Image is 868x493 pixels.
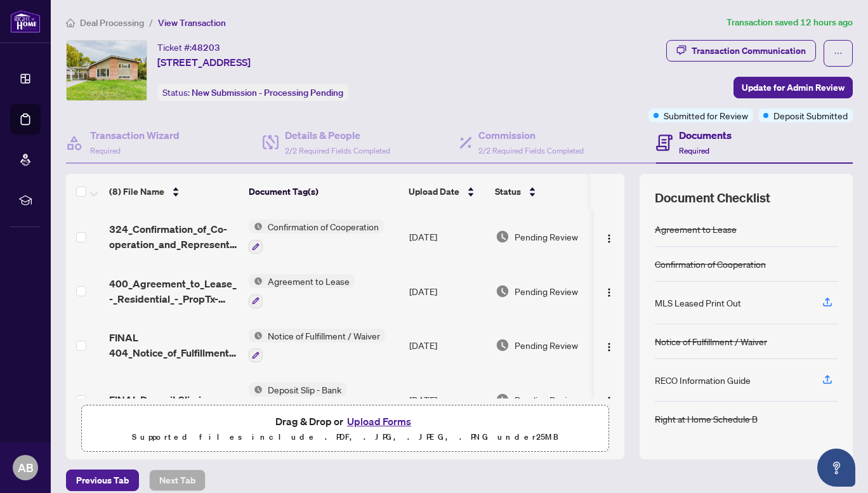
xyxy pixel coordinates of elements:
[263,329,385,343] span: Notice of Fulfillment / Waiver
[249,274,355,308] button: Status IconAgreement to Lease
[599,281,619,301] button: Logo
[604,233,614,244] img: Logo
[604,396,614,406] img: Logo
[478,128,584,143] h4: Commission
[90,146,121,155] span: Required
[496,393,510,407] img: Document Status
[515,230,578,244] span: Pending Review
[655,257,766,271] div: Confirmation of Cooperation
[109,330,239,360] span: FINAL 404_Notice_of_Fulfillment_of_Condition_s__-_Agreement_to_Lease_-_Residential__Landlord__-__...
[109,221,239,252] span: 324_Confirmation_of_Co-operation_and_Representation_-_Tenant_Landlord_-_PropTx-[PERSON_NAME].pdf
[157,55,251,70] span: [STREET_ADDRESS]
[515,338,578,352] span: Pending Review
[404,319,490,373] td: [DATE]
[67,41,147,100] img: IMG-W12321005_1.jpg
[249,274,263,288] img: Status Icon
[18,459,34,477] span: AB
[249,220,384,254] button: Status IconConfirmation of Cooperation
[679,146,709,155] span: Required
[285,146,390,155] span: 2/2 Required Fields Completed
[249,329,263,343] img: Status Icon
[655,373,751,387] div: RECO Information Guide
[192,42,220,53] span: 48203
[490,174,598,209] th: Status
[655,222,737,236] div: Agreement to Lease
[515,284,578,298] span: Pending Review
[834,49,843,58] span: ellipsis
[249,329,385,363] button: Status IconNotice of Fulfillment / Waiver
[285,128,390,143] h4: Details & People
[66,18,75,27] span: home
[655,412,758,426] div: Right at Home Schedule B
[104,174,244,209] th: (8) File Name
[149,15,153,30] li: /
[343,413,415,430] button: Upload Forms
[655,334,767,348] div: Notice of Fulfillment / Waiver
[604,287,614,298] img: Logo
[80,17,144,29] span: Deal Processing
[263,383,346,397] span: Deposit Slip - Bank
[692,41,806,61] div: Transaction Communication
[733,77,853,98] button: Update for Admin Review
[109,392,220,407] span: FINAL Deposit Slip.jpeg
[409,185,459,199] span: Upload Date
[249,220,263,233] img: Status Icon
[404,264,490,319] td: [DATE]
[109,276,239,306] span: 400_Agreement_to_Lease_-_Residential_-_PropTx-[PERSON_NAME].pdf
[263,220,384,233] span: Confirmation of Cooperation
[275,413,415,430] span: Drag & Drop or
[249,383,263,397] img: Status Icon
[655,296,741,310] div: MLS Leased Print Out
[496,338,510,352] img: Document Status
[249,383,346,417] button: Status IconDeposit Slip - Bank
[10,10,41,33] img: logo
[66,470,139,491] button: Previous Tab
[89,430,601,445] p: Supported files include .PDF, .JPG, .JPEG, .PNG under 25 MB
[773,108,848,122] span: Deposit Submitted
[599,335,619,355] button: Logo
[679,128,732,143] h4: Documents
[727,15,853,30] article: Transaction saved 12 hours ago
[655,189,770,207] span: Document Checklist
[76,470,129,490] span: Previous Tab
[157,40,220,55] div: Ticket #:
[244,174,404,209] th: Document Tag(s)
[192,87,343,98] span: New Submission - Processing Pending
[496,230,510,244] img: Document Status
[109,185,164,199] span: (8) File Name
[404,209,490,264] td: [DATE]
[404,174,490,209] th: Upload Date
[664,108,748,122] span: Submitted for Review
[599,227,619,247] button: Logo
[157,84,348,101] div: Status:
[666,40,816,62] button: Transaction Communication
[90,128,180,143] h4: Transaction Wizard
[599,390,619,410] button: Logo
[82,405,608,452] span: Drag & Drop orUpload FormsSupported files include .PDF, .JPG, .JPEG, .PNG under25MB
[263,274,355,288] span: Agreement to Lease
[742,77,845,98] span: Update for Admin Review
[496,284,510,298] img: Document Status
[495,185,521,199] span: Status
[149,470,206,491] button: Next Tab
[604,342,614,352] img: Logo
[478,146,584,155] span: 2/2 Required Fields Completed
[515,393,578,407] span: Pending Review
[158,17,226,29] span: View Transaction
[817,449,855,487] button: Open asap
[404,372,490,427] td: [DATE]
